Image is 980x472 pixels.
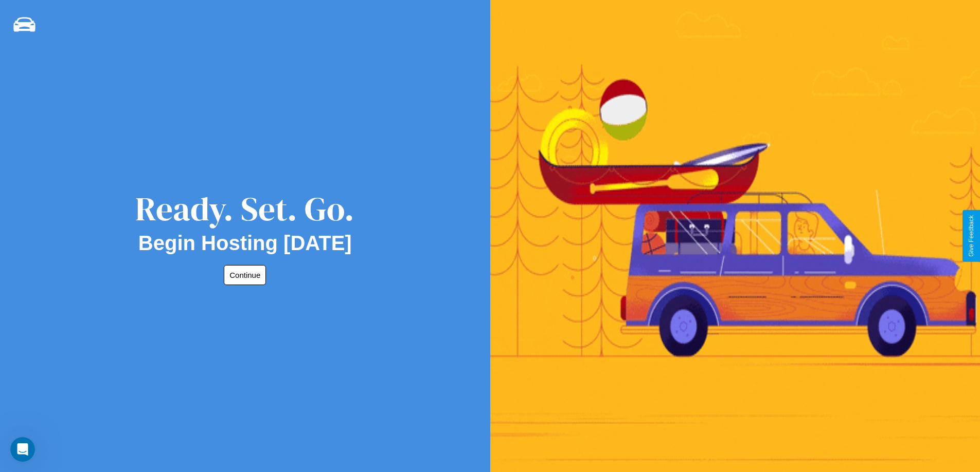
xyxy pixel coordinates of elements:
h2: Begin Hosting [DATE] [138,232,352,255]
button: Continue [224,265,266,285]
iframe: Intercom live chat [10,437,35,462]
div: Ready. Set. Go. [135,186,354,232]
div: Give Feedback [968,215,975,257]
